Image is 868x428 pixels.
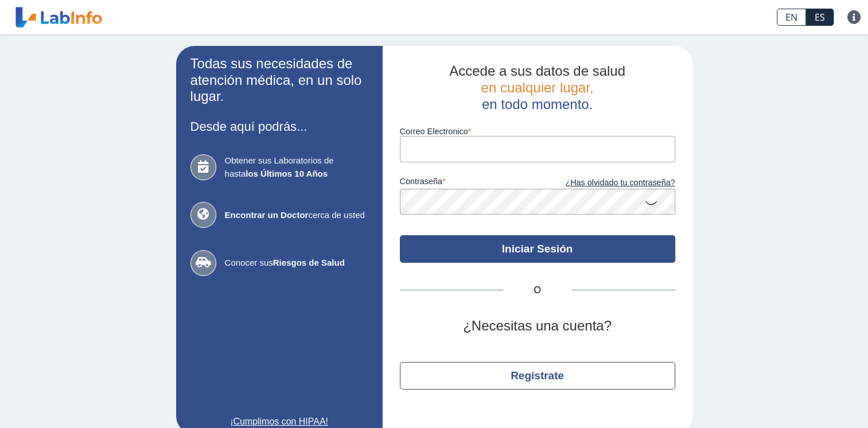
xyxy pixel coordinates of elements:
[482,96,593,112] span: en todo momento.
[190,119,368,134] h3: Desde aquí podrás...
[400,362,675,390] button: Regístrate
[273,258,345,267] b: Riesgos de Salud
[246,169,328,178] b: los Últimos 10 Años
[225,209,368,222] span: cerca de usted
[503,283,572,297] span: O
[806,9,834,26] a: ES
[225,210,309,220] b: Encontrar un Doctor
[400,177,538,189] label: contraseña
[400,318,675,334] h2: ¿Necesitas una cuenta?
[538,177,675,189] a: ¿Has olvidado tu contraseña?
[481,80,593,95] span: en cualquier lugar,
[225,256,368,270] span: Conocer sus
[400,235,675,263] button: Iniciar Sesión
[449,63,625,79] span: Accede a sus datos de salud
[777,9,806,26] a: EN
[225,154,368,180] span: Obtener sus Laboratorios de hasta
[400,127,675,136] label: Correo Electronico
[190,56,368,105] h2: Todas sus necesidades de atención médica, en un solo lugar.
